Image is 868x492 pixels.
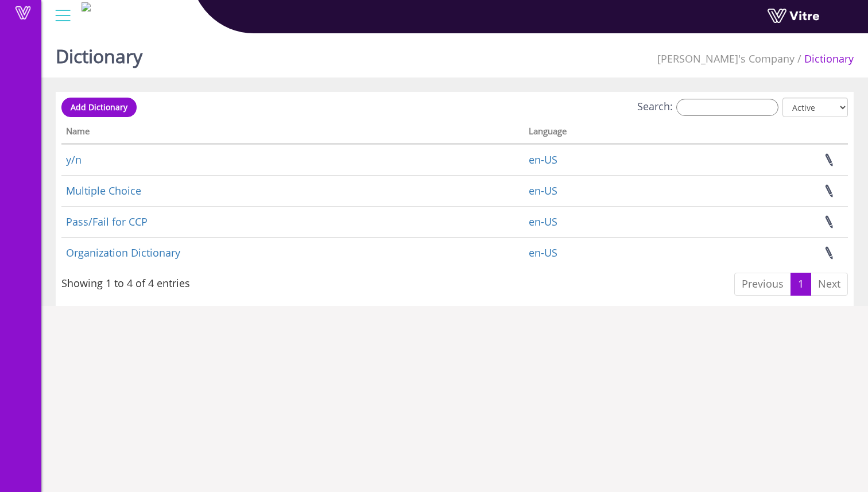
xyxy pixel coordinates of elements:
[529,153,557,166] a: en-US
[795,52,854,67] li: Dictionary
[82,2,91,11] img: Logo-Web.png
[71,102,127,113] span: Add Dictionary
[529,184,557,197] a: en-US
[61,272,190,291] div: Showing 1 to 4 of 4 entries
[734,273,791,296] a: Previous
[657,52,795,65] span: 411
[790,273,811,296] a: 1
[637,99,778,116] label: Search:
[66,153,82,166] a: y/n
[66,215,148,228] a: Pass/Fail for CCP
[529,215,557,228] a: en-US
[676,99,778,116] input: Search:
[66,246,180,259] a: Organization Dictionary
[61,122,524,144] th: Name
[529,246,557,259] a: en-US
[66,184,141,197] a: Multiple Choice
[811,273,848,296] a: Next
[61,98,137,117] a: Add Dictionary
[56,29,142,78] h1: Dictionary
[524,122,706,144] th: Language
